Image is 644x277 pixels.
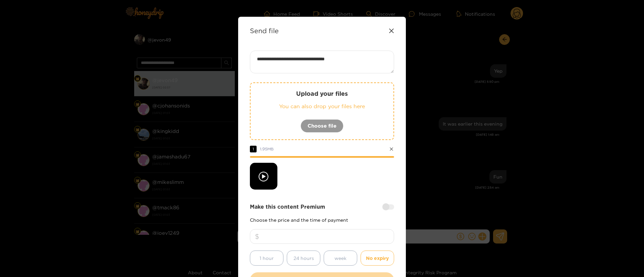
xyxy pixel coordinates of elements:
p: Choose the price and the time of payment [250,217,394,222]
button: 24 hours [287,251,320,266]
button: 1 hour [250,251,283,266]
button: No expiry [361,251,394,266]
span: 1 [250,146,257,152]
span: No expiry [366,254,389,262]
p: Upload your files [264,90,380,97]
button: Choose file [301,119,343,133]
span: 1 hour [260,254,274,262]
strong: Make this content Premium [250,203,325,211]
button: week [324,251,357,266]
p: You can also drop your files here [264,102,380,110]
span: 1.95 MB [260,147,274,151]
strong: Send file [250,27,279,34]
span: 24 hours [293,254,314,262]
span: week [334,254,346,262]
